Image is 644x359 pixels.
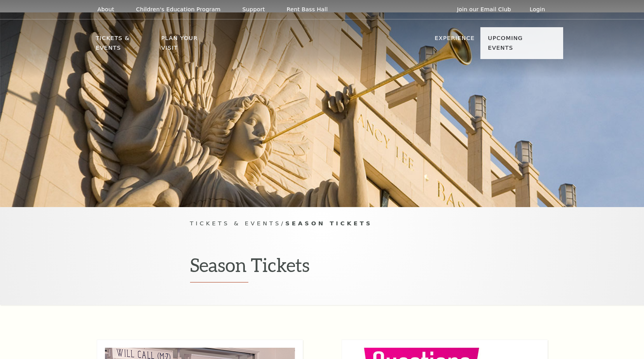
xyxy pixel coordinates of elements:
[435,33,475,47] p: Experience
[190,219,454,228] p: /
[161,33,216,57] p: Plan Your Visit
[243,6,265,13] p: Support
[136,6,221,13] p: Children's Education Program
[190,254,454,282] h1: Season Tickets
[285,220,372,227] span: Season Tickets
[98,6,114,13] p: About
[190,220,281,227] span: Tickets & Events
[488,33,548,57] p: Upcoming Events
[96,33,156,57] p: Tickets & Events
[287,6,328,13] p: Rent Bass Hall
